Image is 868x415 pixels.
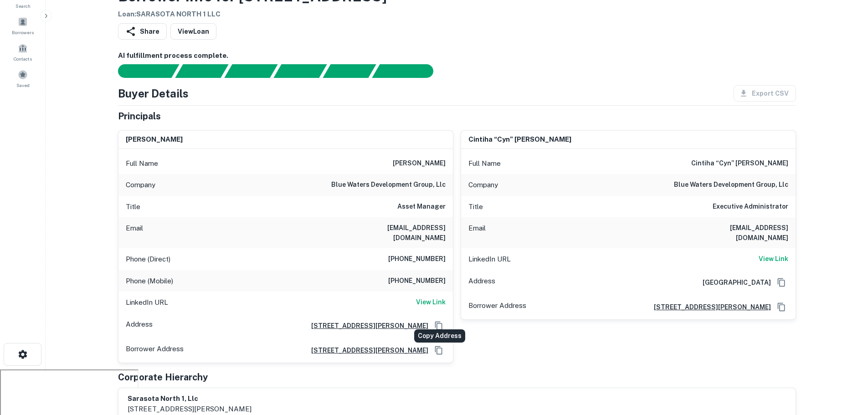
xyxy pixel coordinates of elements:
h6: cintiha “cyn” [PERSON_NAME] [691,158,788,169]
p: Title [468,201,483,212]
h6: Executive Administrator [713,201,788,212]
p: Borrower Address [126,343,184,357]
p: LinkedIn URL [126,297,168,308]
div: Your request is received and processing... [175,64,228,78]
span: Search [15,2,31,10]
h6: blue waters development group, llc [331,179,446,190]
button: Share [118,23,167,40]
a: [STREET_ADDRESS][PERSON_NAME] [304,345,428,355]
a: ViewLoan [170,23,216,40]
a: Saved [3,66,43,91]
p: Borrower Address [468,300,526,314]
p: Address [126,319,153,333]
button: Copy Address [775,300,788,314]
h6: Asset Manager [397,201,446,212]
h4: Buyer Details [118,85,189,102]
p: Company [126,179,155,190]
div: Sending borrower request to AI... [107,64,175,78]
p: Email [126,223,143,243]
p: Full Name [126,158,158,169]
h6: cintiha “cyn” [PERSON_NAME] [468,134,571,145]
button: Copy Address [432,319,446,333]
h6: View Link [759,254,788,264]
p: Phone (Direct) [126,254,170,265]
p: Company [468,179,498,190]
p: Full Name [468,158,501,169]
button: Copy Address [775,276,788,289]
a: Contacts [3,40,43,64]
p: Phone (Mobile) [126,276,173,287]
h6: sarasota north 1, llc [128,394,252,404]
h6: [GEOGRAPHIC_DATA] [695,277,771,287]
h6: [EMAIL_ADDRESS][DOMAIN_NAME] [336,223,446,243]
div: Copy Address [414,329,465,343]
span: Saved [16,82,30,89]
h6: AI fulfillment process complete. [118,51,796,61]
button: Copy Address [432,343,446,357]
p: [STREET_ADDRESS][PERSON_NAME] [128,404,252,415]
h6: blue waters development group, llc [674,179,788,190]
p: LinkedIn URL [468,254,511,265]
h6: [PERSON_NAME] [393,158,446,169]
h6: Loan : SARASOTA NORTH 1 LLC [118,9,387,20]
a: [STREET_ADDRESS][PERSON_NAME] [304,321,428,331]
a: [STREET_ADDRESS][PERSON_NAME] [647,302,771,312]
h5: Corporate Hierarchy [118,370,208,384]
h6: [PHONE_NUMBER] [388,254,446,265]
a: View Link [759,254,788,265]
h6: [PERSON_NAME] [126,134,183,145]
h6: [EMAIL_ADDRESS][DOMAIN_NAME] [679,223,788,243]
iframe: Chat Widget [822,313,868,357]
span: Borrowers [12,29,34,36]
div: AI fulfillment process complete. [372,64,444,78]
p: Address [468,276,495,289]
span: Contacts [14,55,32,62]
p: Email [468,223,486,243]
h6: View Link [416,297,446,307]
p: Title [126,201,140,212]
div: Principals found, AI now looking for contact information... [273,64,327,78]
a: View Link [416,297,446,308]
h6: [PHONE_NUMBER] [388,276,446,287]
h5: Principals [118,109,161,123]
div: Principals found, still searching for contact information. This may take time... [323,64,376,78]
a: Borrowers [3,13,43,38]
div: Documents found, AI parsing details... [224,64,277,78]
